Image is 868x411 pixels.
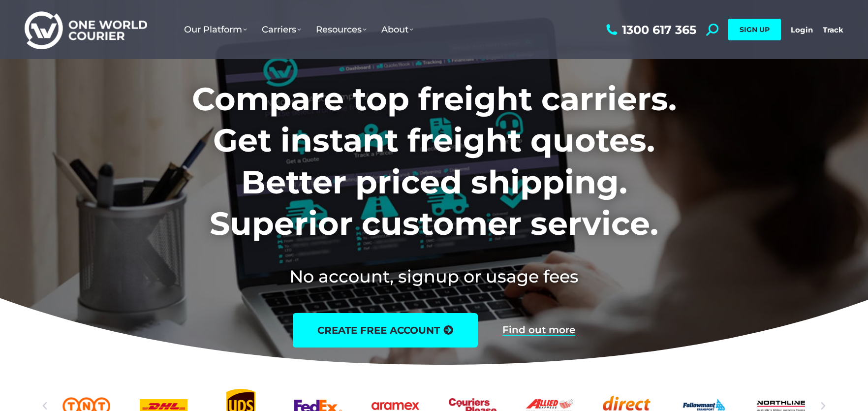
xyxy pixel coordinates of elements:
[502,325,575,336] a: Find out more
[127,78,742,245] h1: Compare top freight carriers. Get instant freight quotes. Better priced shipping. Superior custom...
[791,25,813,34] a: Login
[254,14,309,45] a: Carriers
[25,10,147,50] img: One World Courier
[604,24,696,36] a: 1300 617 365
[177,14,254,45] a: Our Platform
[316,24,367,35] span: Resources
[293,313,478,348] a: create free account
[740,25,770,34] span: SIGN UP
[262,24,301,35] span: Carriers
[823,25,843,34] a: Track
[127,264,742,288] h2: No account, signup or usage fees
[309,14,374,45] a: Resources
[184,24,247,35] span: Our Platform
[374,14,421,45] a: About
[381,24,413,35] span: About
[728,19,781,40] a: SIGN UP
